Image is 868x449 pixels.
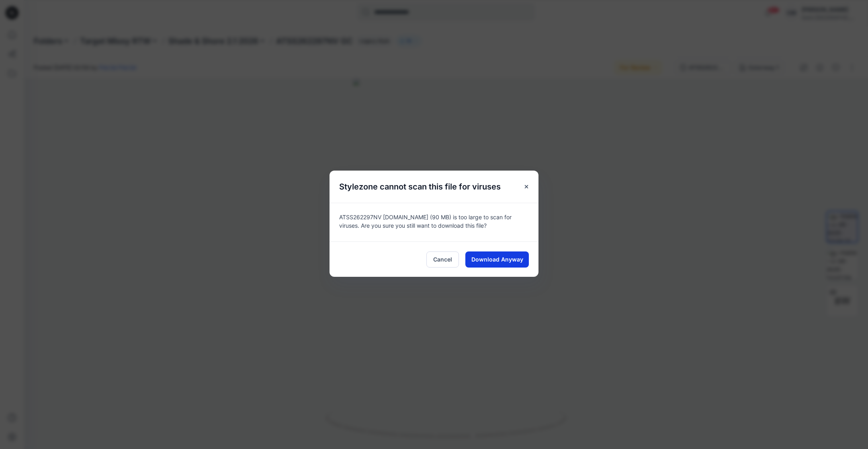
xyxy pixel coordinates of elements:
[433,255,452,264] span: Cancel
[330,171,510,203] h5: Stylezone cannot scan this file for viruses
[330,203,538,241] div: ATSS262297NV [DOMAIN_NAME] (90 MB) is too large to scan for viruses. Are you sure you still want ...
[465,251,529,268] button: Download Anyway
[519,179,534,194] button: Close
[426,251,459,268] button: Cancel
[471,255,523,264] span: Download Anyway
